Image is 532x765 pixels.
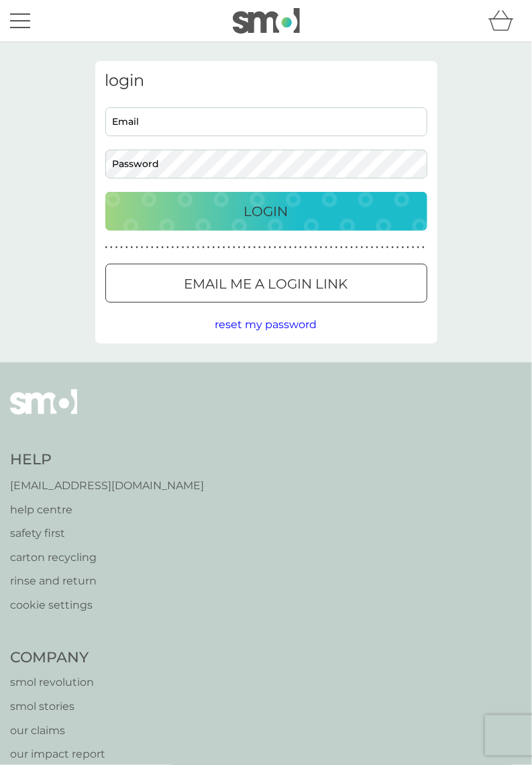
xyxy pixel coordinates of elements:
p: ● [243,244,246,251]
img: smol [233,8,300,34]
p: ● [172,244,174,251]
h3: login [105,71,427,91]
p: ● [396,244,399,251]
p: ● [146,244,149,251]
p: ● [366,244,368,251]
p: ● [131,244,134,251]
p: ● [407,244,409,251]
p: ● [305,244,307,251]
p: ● [422,244,425,251]
p: ● [156,244,159,251]
p: ● [187,244,190,251]
a: safety first [10,525,204,542]
button: Email me a login link [105,264,427,303]
p: ● [125,244,128,251]
p: ● [136,244,138,251]
p: ● [402,244,405,251]
p: ● [386,244,389,251]
p: ● [197,244,200,251]
p: ● [371,244,374,251]
div: basket [488,7,522,34]
p: ● [207,244,210,251]
p: ● [417,244,420,251]
p: ● [284,244,286,251]
p: ● [233,244,235,251]
p: ● [361,244,364,251]
p: ● [381,244,384,251]
a: [EMAIL_ADDRESS][DOMAIN_NAME] [10,477,204,495]
p: ● [340,244,343,251]
img: smol [10,389,77,435]
p: ● [320,244,323,251]
p: ● [238,244,241,251]
p: ● [120,244,123,251]
p: ● [412,244,415,251]
p: ● [264,244,266,251]
p: ● [223,244,225,251]
a: smol revolution [10,674,154,692]
p: ● [299,244,302,251]
a: carton recycling [10,549,204,566]
a: rinse and return [10,572,204,590]
p: ● [151,244,154,251]
a: cookie settings [10,597,204,614]
a: help centre [10,501,204,519]
p: ● [202,244,205,251]
p: Login [244,201,288,222]
p: ● [330,244,333,251]
p: ● [295,244,297,251]
p: ● [115,244,118,251]
p: ● [335,244,338,251]
p: ● [182,244,184,251]
p: ● [141,244,144,251]
p: ● [392,244,394,251]
button: menu [10,8,30,34]
p: ● [166,244,169,251]
a: smol stories [10,699,154,716]
span: reset my password [215,318,317,331]
p: ● [161,244,164,251]
p: ● [228,244,231,251]
a: our impact report [10,746,154,764]
p: ● [254,244,256,251]
h4: Company [10,648,154,668]
p: ● [345,244,348,251]
p: ● [376,244,379,251]
p: ● [356,244,358,251]
p: ● [248,244,251,251]
p: ● [176,244,179,251]
button: reset my password [215,316,317,334]
p: ● [289,244,292,251]
p: ● [110,244,113,251]
p: Email me a login link [184,273,348,295]
p: ● [105,244,108,251]
p: ● [192,244,195,251]
p: ● [351,244,354,251]
p: ● [325,244,327,251]
p: ● [213,244,215,251]
p: ● [315,244,317,251]
p: ● [217,244,220,251]
p: ● [310,244,313,251]
p: ● [258,244,261,251]
p: ● [279,244,282,251]
a: our claims [10,723,154,740]
p: ● [269,244,272,251]
h4: Help [10,450,204,470]
button: Login [105,192,427,231]
p: ● [274,244,276,251]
